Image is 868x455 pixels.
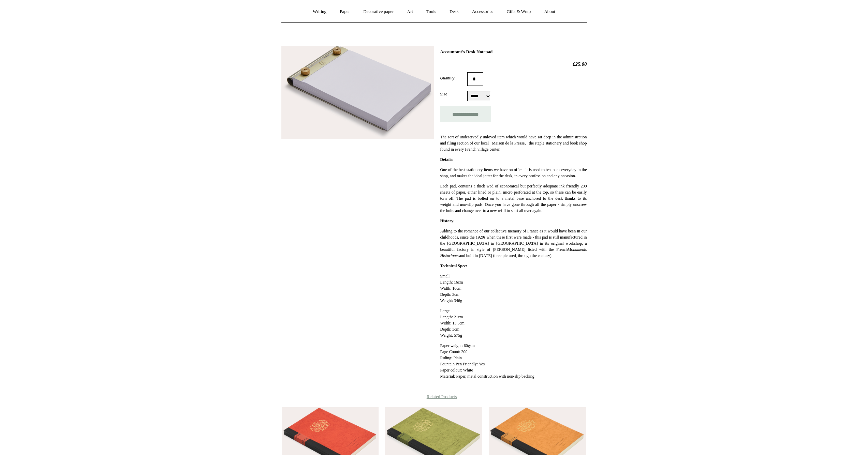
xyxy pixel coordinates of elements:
em: Monuments Historiques [440,247,587,258]
label: Size [440,91,467,97]
a: Art [401,3,419,21]
a: Tools [420,3,442,21]
p: Each pad, contains a thick wad of economical but perfectly adequate ink friendly 200 sheets of pa... [440,183,587,214]
h2: £25.00 [440,61,587,67]
p: The sort of undeservedly unloved item which would have sat deep in the administration and filing ... [440,134,587,152]
strong: History: [440,218,455,223]
p: Paper weight: 60gsm Page Count: 200 Ruling: Plain Fountain Pen Friendly: Yes Paper colour: White ... [440,343,587,379]
a: About [538,3,561,21]
p: Small Length: 16cm Width: 10cm Depth: 3cm Weight: 346g [440,273,587,304]
p: One of the best stationery items we have on offer - it is used to test pens everyday in the shop,... [440,167,587,179]
label: Quantity [440,75,467,81]
p: Large Length: 21cm Width: 13.5cm Depth: 3cm Weight: 575g [440,308,587,338]
strong: Technical Spec: [440,263,467,268]
h4: Related Products [264,394,605,399]
a: Writing [307,3,333,21]
p: Adding to the romance of our collective memory of France as it would have been in our childhoods,... [440,228,587,259]
a: Accessories [466,3,499,21]
a: Desk [443,3,465,21]
img: Accountant's Desk Notepad [281,46,434,139]
a: Paper [334,3,356,21]
a: Gifts & Wrap [500,3,537,21]
strong: Details: [440,157,453,162]
h1: Accountant's Desk Notepad [440,49,587,55]
a: Decorative paper [357,3,400,21]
